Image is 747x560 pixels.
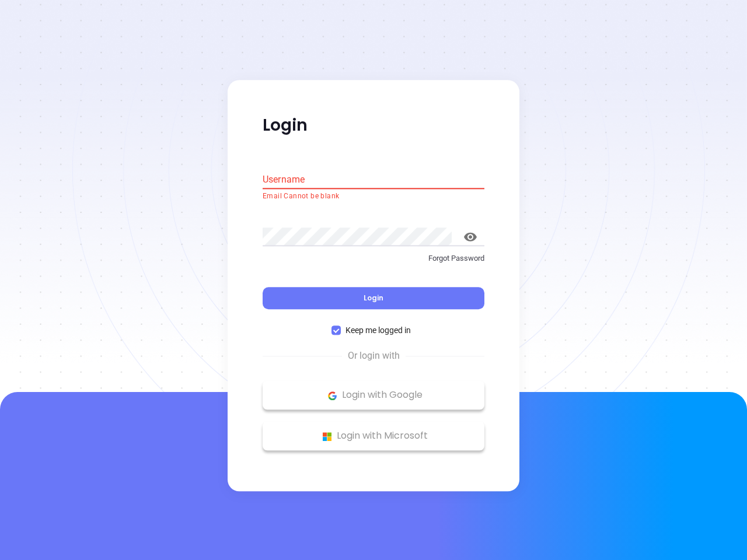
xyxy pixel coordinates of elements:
p: Email Cannot be blank [263,191,484,202]
span: Login [364,293,383,303]
img: Microsoft Logo [320,429,334,444]
button: Login [263,288,484,310]
p: Login [263,115,484,136]
img: Google Logo [325,388,340,403]
p: Login with Google [268,387,479,404]
span: Or login with [342,349,406,363]
a: Forgot Password [263,253,484,274]
button: toggle password visibility [456,223,484,251]
button: Google Logo Login with Google [263,381,484,410]
span: Keep me logged in [341,324,416,337]
button: Microsoft Logo Login with Microsoft [263,422,484,451]
p: Forgot Password [263,253,484,264]
p: Login with Microsoft [268,428,479,445]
